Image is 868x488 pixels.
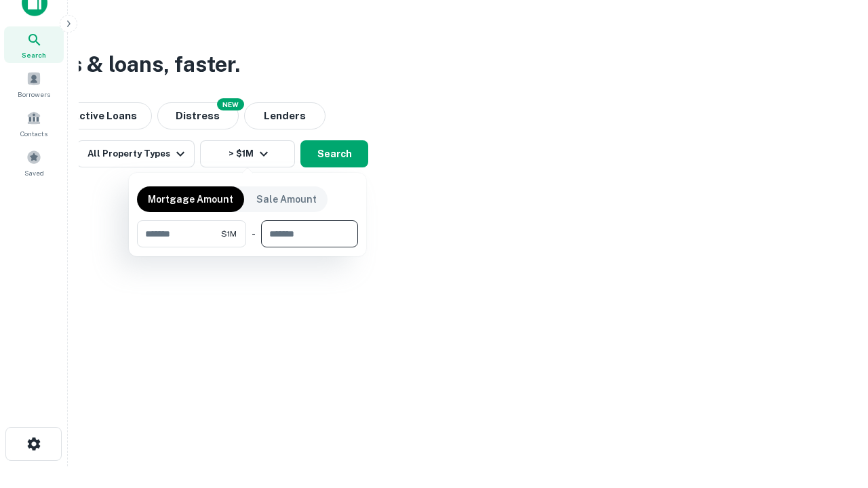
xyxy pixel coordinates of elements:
[221,228,237,240] span: $1M
[148,192,233,207] p: Mortgage Amount
[800,380,868,445] iframe: Chat Widget
[256,192,317,207] p: Sale Amount
[252,220,256,247] div: -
